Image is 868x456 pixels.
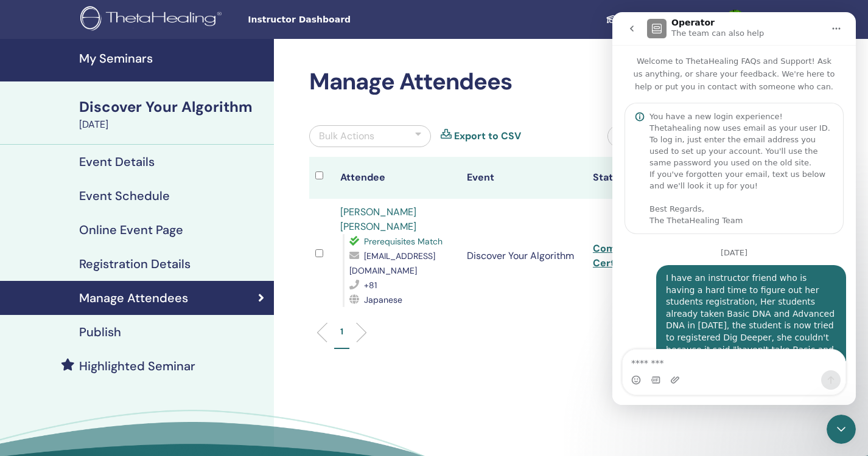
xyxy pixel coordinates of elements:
p: 1 [340,325,343,338]
div: [DATE] [79,117,267,132]
span: Japanese [364,294,402,305]
div: Bulk Actions [319,129,374,143]
img: graduation-cap-white.svg [606,14,620,24]
h4: Event Details [79,154,155,169]
a: Student Dashboard [596,9,716,31]
button: Emoji picker [19,363,29,373]
iframe: Intercom live chat [827,415,856,444]
a: Discover Your Algorithm[DATE] [72,97,274,132]
span: Instructor Dashboard [248,13,430,26]
a: Export to CSV [454,129,521,143]
h4: Highlighted Seminar [79,359,195,373]
th: Event [461,157,587,199]
a: Completed and Certified [593,242,667,269]
h4: My Seminars [79,51,267,66]
h4: Registration Details [79,257,191,271]
div: I have an instructor friend who is having a hard time to figure out her students registration, He... [44,253,234,387]
button: Send a message… [209,358,228,378]
th: Attendee [334,157,460,199]
button: Upload attachment [58,363,68,373]
h4: Manage Attendees [79,291,188,305]
div: Naomi says… [10,253,234,396]
div: I have an instructor friend who is having a hard time to figure out her students registration, He... [54,260,224,379]
a: [PERSON_NAME] [PERSON_NAME] [340,206,416,233]
h2: Manage Attendees [309,68,738,96]
iframe: Intercom live chat [612,12,856,405]
img: logo.png [80,6,226,33]
span: [EMAIL_ADDRESS][DOMAIN_NAME] [349,250,435,276]
img: default.jpg [726,10,745,29]
button: Gif picker [38,363,48,373]
h4: Online Event Page [79,223,183,237]
textarea: Message… [10,337,233,358]
div: Discover Your Algorithm [79,97,267,117]
span: Prerequisites Match [364,236,443,247]
td: Discover Your Algorithm [461,199,587,313]
th: Status [587,157,713,199]
span: +81 [364,280,377,291]
h4: Publish [79,325,121,339]
h4: Event Schedule [79,188,170,203]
